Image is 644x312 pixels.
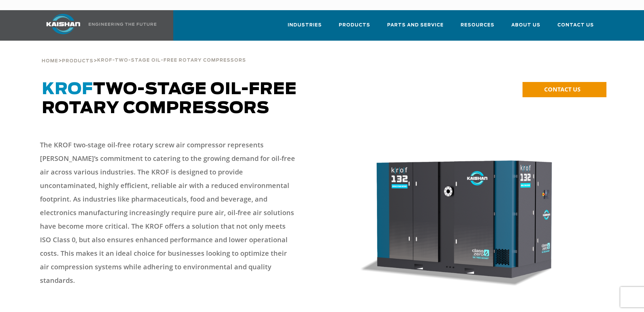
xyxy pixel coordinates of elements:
img: kaishan logo [38,14,89,34]
a: Home [42,58,58,64]
span: TWO-STAGE OIL-FREE ROTARY COMPRESSORS [42,81,297,117]
p: The KROF two-stage oil-free rotary screw air compressor represents [PERSON_NAME]’s commitment to ... [40,138,295,287]
img: Engineering the future [89,23,156,26]
span: Products [339,21,370,29]
a: CONTACT US [523,82,606,97]
a: Resources [461,16,494,39]
a: Parts and Service [387,16,444,39]
a: Kaishan USA [38,10,158,41]
span: KROF [42,81,93,98]
span: Home [42,59,58,63]
div: > > [42,41,602,66]
span: About Us [511,21,540,29]
span: Parts and Service [387,21,444,29]
span: Products [62,59,93,63]
a: Industries [288,16,322,39]
img: krof132 [326,142,603,297]
span: KROF-TWO-STAGE OIL-FREE ROTARY COMPRESSORS [97,58,246,63]
span: Industries [288,21,322,29]
span: Contact Us [557,21,594,29]
a: Products [62,58,93,64]
a: Contact Us [557,16,594,39]
a: Products [339,16,370,39]
a: About Us [511,16,540,39]
span: CONTACT US [544,85,580,93]
span: Resources [461,21,494,29]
